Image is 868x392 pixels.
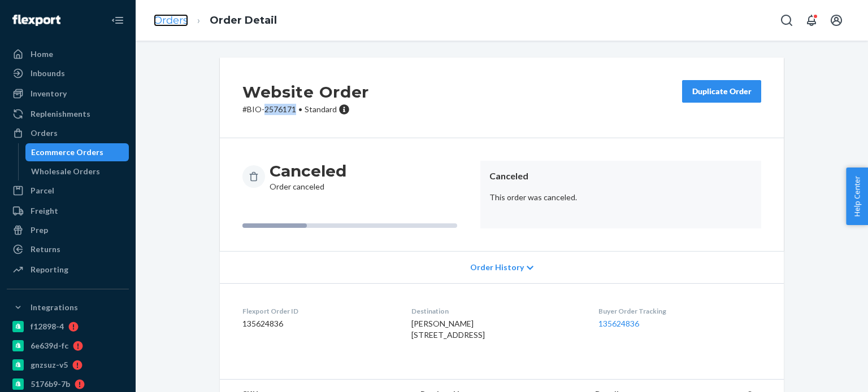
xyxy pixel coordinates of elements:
button: Integrations [7,298,129,316]
a: Reporting [7,261,129,279]
div: Integrations [31,302,78,313]
a: f12898-4 [7,318,129,336]
a: gnzsuz-v5 [7,356,129,374]
p: # BIO-2576171 [242,104,369,115]
span: Order History [470,262,524,273]
button: Duplicate Order [682,80,761,103]
h3: Canceled [270,161,346,181]
span: [PERSON_NAME] [STREET_ADDRESS] [411,319,485,340]
header: Canceled [489,170,752,183]
dt: Buyer Order Tracking [598,306,761,316]
a: Parcel [7,182,129,200]
ol: breadcrumbs [145,4,286,37]
div: 6e639d-fc [31,340,68,351]
div: Orders [31,127,58,139]
div: gnzsuz-v5 [31,359,68,371]
a: Wholesale Orders [25,162,129,180]
div: 5176b9-7b [31,378,70,390]
a: Inventory [7,85,129,103]
button: Open Search Box [775,9,798,32]
h2: Website Order [242,80,369,104]
div: Order canceled [270,161,346,192]
button: Help Center [846,168,868,225]
a: Inbounds [7,64,129,82]
button: Open account menu [825,9,848,32]
div: Ecommerce Orders [31,147,103,158]
div: Wholesale Orders [31,166,100,177]
span: • [298,104,302,114]
div: Duplicate Order [692,86,752,97]
a: Prep [7,221,129,239]
div: Reporting [31,264,68,275]
div: Home [31,49,53,60]
a: Order Detail [210,14,277,27]
dt: Flexport Order ID [242,306,393,316]
dd: 135624836 [242,318,393,329]
span: Standard [305,104,337,114]
a: Ecommerce Orders [25,143,129,161]
button: Close Navigation [106,9,129,32]
div: Freight [31,205,58,217]
div: Prep [31,224,48,236]
a: Home [7,45,129,63]
a: Freight [7,202,129,220]
a: 135624836 [598,319,639,328]
a: Orders [154,14,188,27]
div: Inventory [31,88,67,99]
div: Returns [31,244,60,255]
dt: Destination [411,306,580,316]
div: Replenishments [31,108,90,120]
a: 6e639d-fc [7,337,129,355]
div: f12898-4 [31,321,64,332]
div: Inbounds [31,68,65,79]
a: Replenishments [7,105,129,123]
a: Returns [7,240,129,258]
button: Open notifications [800,9,823,32]
a: Orders [7,124,129,142]
div: Parcel [31,185,54,196]
img: Flexport logo [12,15,60,26]
p: This order was canceled. [489,192,752,203]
